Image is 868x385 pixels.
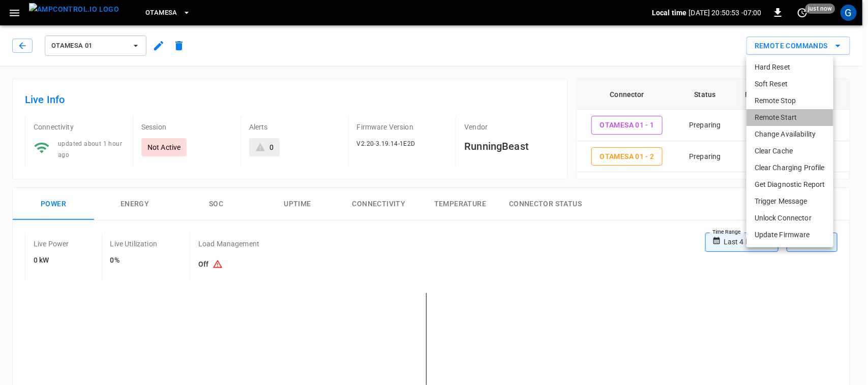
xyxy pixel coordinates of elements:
li: Hard Reset [746,59,833,76]
li: Clear Cache [746,143,833,159]
li: Get Diagnostic Report [746,176,833,193]
li: Clear Charging Profile [746,159,833,176]
li: Soft Reset [746,76,833,92]
li: Remote Start [746,109,833,126]
li: Remote Stop [746,92,833,109]
li: Trigger Message [746,193,833,210]
li: Update Firmware [746,227,833,243]
li: Change Availability [746,126,833,143]
li: Unlock Connector [746,210,833,227]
